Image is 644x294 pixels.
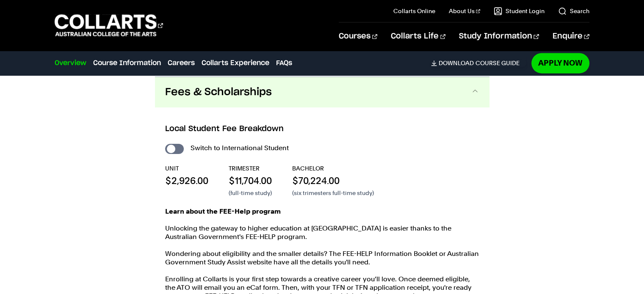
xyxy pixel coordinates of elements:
[553,22,589,50] a: Enquire
[229,189,272,197] p: (full-time study)
[531,53,589,73] a: Apply Now
[339,22,377,50] a: Courses
[558,7,589,15] a: Search
[165,207,281,215] strong: Learn about the FEE-Help program
[292,189,374,197] p: (six trimesters full-time study)
[449,7,480,15] a: About Us
[155,77,489,107] button: Fees & Scholarships
[165,224,479,241] p: Unlocking the gateway to higher education at [GEOGRAPHIC_DATA] is easier thanks to the Australian...
[292,174,374,187] p: $70,224.00
[431,59,526,67] a: DownloadCourse Guide
[55,58,86,68] a: Overview
[202,58,269,68] a: Collarts Experience
[165,174,208,187] p: $2,926.00
[494,7,544,15] a: Student Login
[165,85,272,99] span: Fees & Scholarships
[439,59,474,67] span: Download
[292,164,374,173] p: BACHELOR
[276,58,292,68] a: FAQs
[229,174,272,187] p: $11,704.00
[229,164,272,173] p: TRIMESTER
[165,164,208,173] p: UNIT
[168,58,195,68] a: Careers
[93,58,161,68] a: Course Information
[393,7,435,15] a: Collarts Online
[191,142,289,154] label: Switch to International Student
[55,13,163,37] div: Go to homepage
[459,22,539,50] a: Study Information
[165,250,479,267] p: Wondering about eligibility and the smaller details? The FEE-HELP Information Booklet or Australi...
[165,124,479,135] h3: Local Student Fee Breakdown
[391,22,445,50] a: Collarts Life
